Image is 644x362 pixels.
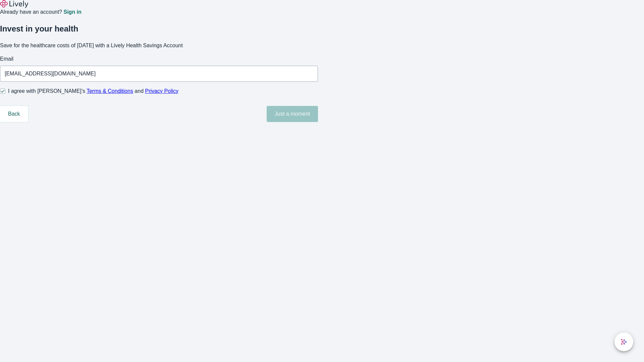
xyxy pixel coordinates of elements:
a: Sign in [63,9,81,15]
a: Terms & Conditions [87,88,133,94]
svg: Lively AI Assistant [621,339,627,345]
button: chat [614,333,633,351]
span: I agree with [PERSON_NAME]’s and [8,87,178,95]
a: Privacy Policy [145,88,179,94]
